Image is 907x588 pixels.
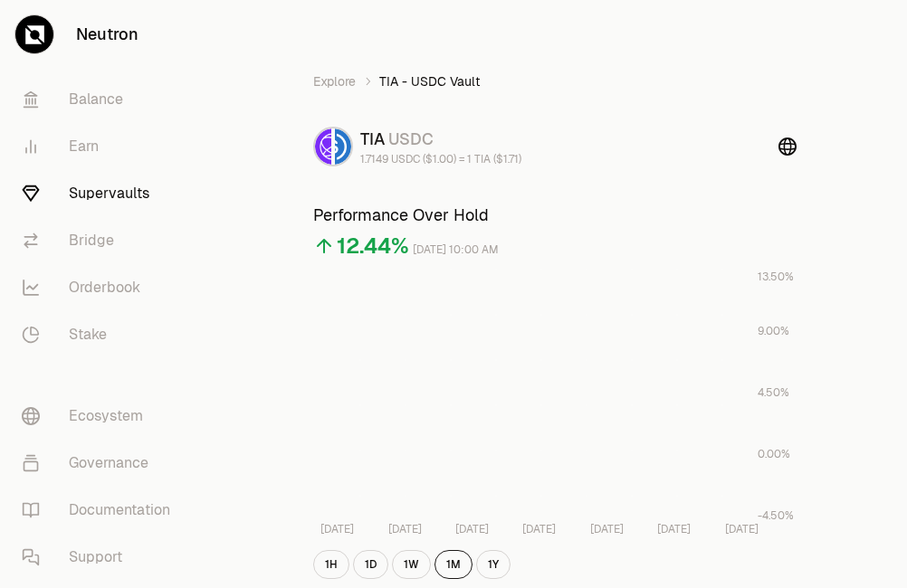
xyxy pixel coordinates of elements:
[758,385,789,400] tspan: 4.50%
[360,152,521,166] div: 1.7149 USDC ($1.00) = 1 TIA ($1.71)
[321,522,355,536] tspan: [DATE]
[7,170,196,217] a: Supervaults
[313,72,356,90] a: Explore
[337,232,409,261] div: 12.44%
[758,270,794,284] tspan: 13.50%
[476,550,511,579] button: 1Y
[758,508,794,523] tspan: -4.50%
[7,311,196,358] a: Stake
[7,487,196,534] a: Documentation
[7,76,196,123] a: Balance
[434,550,473,579] button: 1M
[413,240,499,261] div: [DATE] 10:00 AM
[7,393,196,440] a: Ecosystem
[313,550,349,579] button: 1H
[7,440,196,487] a: Governance
[360,127,521,152] div: TIA
[7,217,196,264] a: Bridge
[725,522,759,536] tspan: [DATE]
[315,128,331,165] img: TIA Logo
[657,522,691,536] tspan: [DATE]
[7,264,196,311] a: Orderbook
[7,534,196,581] a: Support
[388,522,422,536] tspan: [DATE]
[758,324,789,338] tspan: 9.00%
[353,550,388,579] button: 1D
[313,72,796,90] nav: breadcrumb
[7,123,196,170] a: Earn
[388,128,434,149] span: USDC
[455,522,489,536] tspan: [DATE]
[313,203,796,228] h3: Performance Over Hold
[758,447,790,461] tspan: 0.00%
[590,522,624,536] tspan: [DATE]
[523,522,557,536] tspan: [DATE]
[379,72,480,90] span: TIA - USDC Vault
[335,128,351,165] img: USDC Logo
[392,550,431,579] button: 1W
